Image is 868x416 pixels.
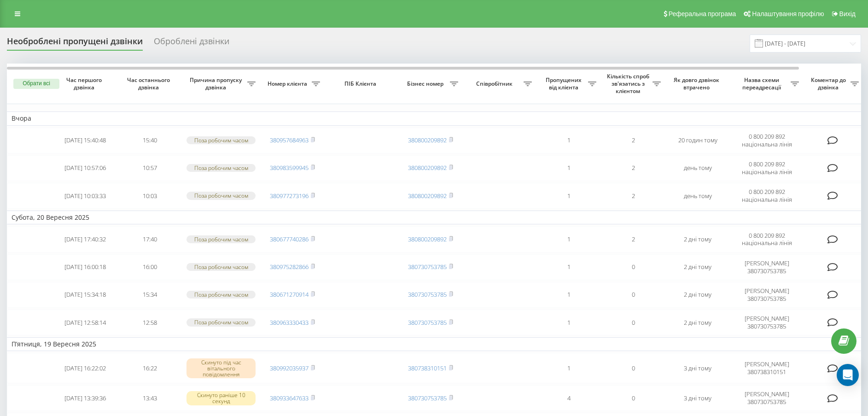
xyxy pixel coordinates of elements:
[117,155,182,181] td: 10:57
[60,76,110,91] span: Час першого дзвінка
[117,282,182,308] td: 15:34
[665,310,730,335] td: 2 дні тому
[332,80,390,88] span: ПІБ Клієнта
[601,353,665,383] td: 0
[408,263,447,271] a: 380730753785
[536,226,601,252] td: 1
[541,76,588,91] span: Пропущених від клієнта
[408,290,447,299] a: 380730753785
[665,385,730,411] td: 3 дні тому
[734,76,791,91] span: Назва схеми переадресації
[270,290,309,299] a: 380671270914
[408,136,447,144] a: 380800209892
[13,79,59,89] button: Обрати всі
[117,310,182,335] td: 12:58
[186,318,256,326] div: Поза робочим часом
[186,192,256,199] div: Поза робочим часом
[53,128,117,153] td: [DATE] 15:40:48
[53,226,117,252] td: [DATE] 17:40:32
[270,394,309,402] a: 380933647633
[53,183,117,209] td: [DATE] 10:03:33
[117,128,182,153] td: 15:40
[408,192,447,200] a: 380800209892
[601,385,665,411] td: 0
[408,394,447,402] a: 380730753785
[837,364,859,386] div: Open Intercom Messenger
[53,155,117,181] td: [DATE] 10:57:06
[408,235,447,243] a: 380800209892
[53,310,117,335] td: [DATE] 12:58:14
[601,254,665,280] td: 0
[53,282,117,308] td: [DATE] 15:34:18
[665,183,730,209] td: день тому
[536,155,601,181] td: 1
[408,364,447,372] a: 380738310151
[536,282,601,308] td: 1
[270,136,309,144] a: 380957684963
[730,128,804,153] td: 0 800 209 892 національна лінія
[673,76,722,91] span: Як довго дзвінок втрачено
[601,226,665,252] td: 2
[53,385,117,411] td: [DATE] 13:39:36
[730,226,804,252] td: 0 800 209 892 національна лінія
[117,254,182,280] td: 16:00
[665,254,730,280] td: 2 дні тому
[536,385,601,411] td: 4
[270,192,309,200] a: 380977273196
[536,128,601,153] td: 1
[270,318,309,327] a: 380963330433
[730,282,804,308] td: [PERSON_NAME] 380730753785
[601,155,665,181] td: 2
[186,263,256,271] div: Поза робочим часом
[752,10,824,18] span: Налаштування профілю
[730,155,804,181] td: 0 800 209 892 національна лінія
[665,128,730,153] td: 20 годин тому
[53,353,117,383] td: [DATE] 16:22:02
[467,80,524,88] span: Співробітник
[186,391,256,405] div: Скинуто раніше 10 секунд
[730,183,804,209] td: 0 800 209 892 національна лінія
[186,358,256,379] div: Скинуто під час вітального повідомлення
[730,254,804,280] td: [PERSON_NAME] 380730753785
[270,235,309,243] a: 380677740286
[601,310,665,335] td: 0
[536,353,601,383] td: 1
[53,254,117,280] td: [DATE] 16:00:18
[601,183,665,209] td: 2
[665,282,730,308] td: 2 дні тому
[730,310,804,335] td: [PERSON_NAME] 380730753785
[730,353,804,383] td: [PERSON_NAME] 380738310151
[186,76,247,91] span: Причина пропуску дзвінка
[270,263,309,271] a: 380975282866
[186,291,256,299] div: Поза робочим часом
[186,235,256,243] div: Поза робочим часом
[669,10,736,18] span: Реферальна програма
[408,164,447,172] a: 380800209892
[186,164,256,172] div: Поза робочим часом
[270,164,309,172] a: 380983599945
[665,226,730,252] td: 2 дні тому
[154,36,229,51] div: Оброблені дзвінки
[125,76,175,91] span: Час останнього дзвінка
[536,310,601,335] td: 1
[265,80,312,88] span: Номер клієнта
[808,76,851,91] span: Коментар до дзвінка
[408,318,447,327] a: 380730753785
[601,128,665,153] td: 2
[536,183,601,209] td: 1
[403,80,450,88] span: Бізнес номер
[117,385,182,411] td: 13:43
[270,364,309,372] a: 380992035937
[606,73,652,94] span: Кількість спроб зв'язатись з клієнтом
[601,282,665,308] td: 0
[536,254,601,280] td: 1
[839,10,856,18] span: Вихід
[730,385,804,411] td: [PERSON_NAME] 380730753785
[117,183,182,209] td: 10:03
[7,36,143,51] div: Необроблені пропущені дзвінки
[665,155,730,181] td: день тому
[665,353,730,383] td: 3 дні тому
[117,353,182,383] td: 16:22
[186,136,256,144] div: Поза робочим часом
[117,226,182,252] td: 17:40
